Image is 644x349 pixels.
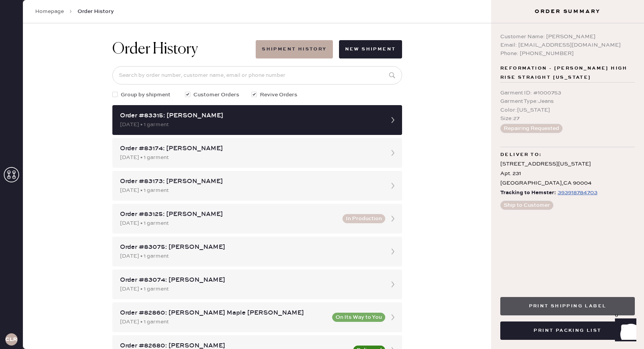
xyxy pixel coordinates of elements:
[500,302,635,309] a: Print Shipping Label
[256,40,333,58] button: Shipment History
[332,313,385,322] button: On Its Way to You
[500,150,542,159] span: Deliver to:
[558,188,597,197] div: https://www.fedex.com/apps/fedextrack/?tracknumbers=393918784703&cntry_code=US
[120,120,381,129] div: [DATE] • 1 garment
[608,315,641,347] iframe: Front Chat
[120,177,381,186] div: Order #83173: [PERSON_NAME]
[260,91,297,99] span: Revive Orders
[500,188,556,198] span: Tracking to Hemster:
[500,106,635,114] div: Color : [US_STATE]
[120,186,381,195] div: [DATE] • 1 garment
[120,252,381,260] div: [DATE] • 1 garment
[120,243,381,252] div: Order #83075: [PERSON_NAME]
[500,49,635,58] div: Phone: [PHONE_NUMBER]
[500,124,563,133] button: Repairing Requested
[120,219,338,227] div: [DATE] • 1 garment
[120,285,381,293] div: [DATE] • 1 garment
[500,201,553,210] button: Ship to Customer
[35,8,64,15] a: Homepage
[500,114,635,123] div: Size : 27
[342,214,385,223] button: In Production
[500,297,635,315] button: Print Shipping Label
[120,153,381,162] div: [DATE] • 1 garment
[500,41,635,49] div: Email: [EMAIL_ADDRESS][DOMAIN_NAME]
[112,40,198,58] h1: Order History
[500,321,635,340] button: Print Packing List
[120,111,381,120] div: Order #83315: [PERSON_NAME]
[500,89,635,97] div: Garment ID : # 1000753
[500,32,635,41] div: Customer Name: [PERSON_NAME]
[120,144,381,153] div: Order #83174: [PERSON_NAME]
[120,210,338,219] div: Order #83125: [PERSON_NAME]
[500,159,635,188] div: [STREET_ADDRESS][US_STATE] Apt. 231 [GEOGRAPHIC_DATA] , CA 90004
[500,64,635,82] span: Reformation - [PERSON_NAME] High Rise Straight [US_STATE]
[500,97,635,106] div: Garment Type : Jeans
[491,8,644,15] h3: Order Summary
[121,91,170,99] span: Group by shipment
[120,308,328,318] div: Order #82860: [PERSON_NAME] Maple [PERSON_NAME]
[193,91,239,99] span: Customer Orders
[120,318,328,326] div: [DATE] • 1 garment
[556,188,597,198] a: 393918784703
[339,40,402,58] button: New Shipment
[112,66,402,84] input: Search by order number, customer name, email or phone number
[5,337,17,342] h3: CLR
[78,8,114,15] span: Order History
[120,276,381,285] div: Order #83074: [PERSON_NAME]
